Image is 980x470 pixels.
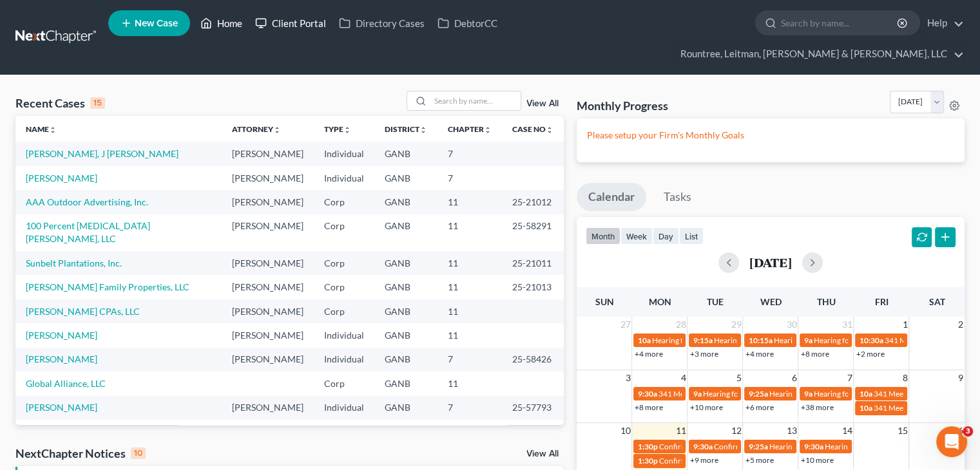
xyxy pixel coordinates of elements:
[748,442,767,451] span: 9:25a
[222,396,314,420] td: [PERSON_NAME]
[90,97,105,109] div: 15
[314,323,374,347] td: Individual
[745,402,773,412] a: +6 more
[448,124,492,134] a: Chapterunfold_more
[745,455,773,465] a: +5 more
[314,190,374,214] td: Corp
[800,349,829,359] a: +8 more
[222,214,314,251] td: [PERSON_NAME]
[674,317,687,332] span: 28
[222,348,314,371] td: [PERSON_NAME]
[194,12,249,35] a: Home
[637,442,657,451] span: 1:30p
[963,426,973,437] span: 3
[859,389,872,399] span: 10a
[437,214,502,251] td: 11
[760,296,781,307] span: Wed
[840,317,853,332] span: 31
[658,456,805,465] span: Confirmation hearing for [PERSON_NAME]
[546,126,553,134] i: unfold_more
[637,389,657,399] span: 9:30a
[702,389,803,399] span: Hearing for [PERSON_NAME]
[374,420,437,456] td: GANB
[813,389,852,399] span: Hearing for
[430,91,521,110] input: Search by name...
[745,349,773,359] a: +4 more
[577,98,668,113] h3: Monthly Progress
[748,335,772,345] span: 10:15a
[419,126,427,134] i: unfold_more
[437,251,502,275] td: 11
[131,447,146,459] div: 10
[785,423,798,438] span: 13
[314,166,374,190] td: Individual
[26,173,97,183] a: [PERSON_NAME]
[374,348,437,371] td: GANB
[713,442,787,451] span: Confirmation Hearing
[595,296,613,307] span: Sun
[658,389,712,399] span: 341 Meeting for
[674,42,964,66] a: Rountree, Leitman, [PERSON_NAME] & [PERSON_NAME], LLC
[314,299,374,323] td: Corp
[884,335,938,345] span: 341 Meeting for
[803,389,812,399] span: 9a
[314,396,374,420] td: Individual
[785,317,798,332] span: 30
[769,442,807,451] span: Hearing for
[222,190,314,214] td: [PERSON_NAME]
[800,455,833,465] a: +10 more
[26,281,189,292] a: [PERSON_NAME] Family Properties, LLC
[26,148,178,159] a: [PERSON_NAME], J [PERSON_NAME]
[634,349,662,359] a: +4 more
[222,166,314,190] td: [PERSON_NAME]
[689,402,722,412] a: +10 more
[689,455,718,465] a: +9 more
[693,389,701,399] span: 9a
[769,389,869,399] span: Hearing for [PERSON_NAME]
[936,426,967,457] iframe: Intercom live chat
[502,275,564,299] td: 25-21013
[437,396,502,420] td: 7
[314,251,374,275] td: Corp
[314,275,374,299] td: Corp
[314,214,374,251] td: Corp
[273,126,281,134] i: unfold_more
[624,370,631,386] span: 3
[437,166,502,190] td: 7
[674,423,687,438] span: 11
[314,371,374,395] td: Corp
[437,142,502,165] td: 7
[637,335,650,345] span: 10a
[502,420,564,456] td: 25-58089
[928,296,945,307] span: Sat
[374,275,437,299] td: GANB
[586,227,620,245] button: month
[790,370,798,386] span: 6
[437,299,502,323] td: 11
[26,378,106,389] a: Global Alliance, LLC
[222,142,314,165] td: [PERSON_NAME]
[374,396,437,420] td: GANB
[26,330,97,341] a: [PERSON_NAME]
[901,370,908,386] span: 8
[619,317,631,332] span: 27
[619,423,631,438] span: 10
[135,19,178,28] span: New Case
[707,296,724,307] span: Tue
[374,166,437,190] td: GANB
[577,183,646,211] a: Calendar
[803,442,823,451] span: 9:30a
[222,251,314,275] td: [PERSON_NAME]
[693,442,712,451] span: 9:30a
[634,402,662,412] a: +8 more
[374,214,437,251] td: GANB
[824,442,937,451] span: Hearing for Adventure Coast, LLC
[526,99,559,108] a: View All
[26,353,97,364] a: [PERSON_NAME]
[845,370,853,386] span: 7
[781,11,899,35] input: Search by name...
[901,317,908,332] span: 1
[26,258,122,268] a: Sunbelt Plantations, Inc.
[374,299,437,323] td: GANB
[859,335,883,345] span: 10:30a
